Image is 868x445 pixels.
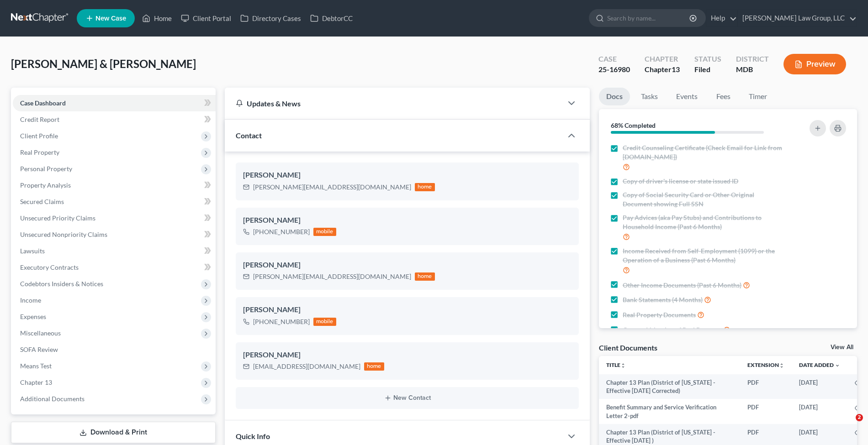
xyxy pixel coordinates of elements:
a: Fees [709,88,738,105]
div: [PERSON_NAME] [243,350,572,361]
div: MDB [736,64,769,75]
span: Pay Advices (aka Pay Stubs) and Contributions to Household Income (Past 6 Months) [623,213,785,231]
span: Additional Documents [20,395,85,403]
span: SOFA Review [20,346,58,353]
span: Miscellaneous [20,329,61,337]
span: Copy of Social Security Card or Other Original Document showing Full SSN [623,190,785,209]
button: New Contact [243,394,572,402]
div: [PHONE_NUMBER] [253,317,310,326]
a: Case Dashboard [13,95,216,111]
div: home [415,183,435,191]
span: 2 [856,414,863,421]
div: 25-16980 [598,64,630,75]
a: Lawsuits [13,243,216,259]
div: mobile [313,318,336,326]
span: Codebtors Insiders & Notices [20,280,103,288]
a: Client Portal [176,10,236,26]
td: [DATE] [792,374,847,399]
span: Property Analysis [20,181,71,189]
div: [EMAIL_ADDRESS][DOMAIN_NAME] [253,362,360,371]
a: Timer [741,88,774,105]
td: PDF [740,399,792,424]
span: Unsecured Nonpriority Claims [20,230,107,238]
i: expand_more [835,363,840,368]
a: Home [138,10,176,26]
span: Bank Statements (4 Months) [623,295,703,304]
span: Client Profile [20,132,58,140]
span: Personal Property [20,165,72,173]
a: View All [831,344,853,351]
a: Credit Report [13,111,216,128]
span: Other Income Documents (Past 6 Months) [623,281,741,290]
span: Chapter 13 [20,378,52,386]
div: [PERSON_NAME] [243,170,572,181]
i: unfold_more [620,363,626,368]
span: Expenses [20,313,46,320]
div: mobile [313,228,336,236]
a: Titleunfold_more [606,361,626,368]
span: 13 [672,65,680,73]
td: [DATE] [792,399,847,424]
a: Secured Claims [13,194,216,210]
div: Chapter [645,54,680,64]
div: Updates & News [236,99,551,108]
i: unfold_more [779,363,784,368]
span: Contact [236,131,262,140]
td: Chapter 13 Plan (District of [US_STATE] - Effective [DATE] Corrected) [599,374,740,399]
span: Income Received from Self-Employment (1099) or the Operation of a Business (Past 6 Months) [623,246,785,265]
a: SOFA Review [13,341,216,358]
div: home [415,272,435,281]
div: District [736,54,769,64]
a: Tasks [634,88,665,105]
div: [PHONE_NUMBER] [253,227,310,236]
a: Property Analysis [13,177,216,194]
div: Status [694,54,721,64]
a: Help [706,10,737,26]
a: Executory Contracts [13,259,216,276]
a: [PERSON_NAME] Law Group, LLC [738,10,857,26]
span: Real Property [20,148,59,156]
span: Lawsuits [20,247,45,255]
span: Real Property Documents [623,310,696,319]
a: Docs [599,88,630,105]
strong: 68% Completed [611,121,656,129]
span: Credit Counseling Certificate (Check Email for Link from [DOMAIN_NAME]) [623,143,785,162]
span: Secured Claims [20,198,64,205]
a: Download & Print [11,422,216,443]
span: [PERSON_NAME] & [PERSON_NAME] [11,57,196,70]
span: Quick Info [236,432,270,440]
div: home [364,362,384,371]
span: Means Test [20,362,52,370]
span: Credit Report [20,115,59,123]
iframe: Intercom live chat [837,414,859,436]
a: Unsecured Priority Claims [13,210,216,226]
a: Directory Cases [236,10,306,26]
div: Chapter [645,64,680,75]
span: Executory Contracts [20,263,79,271]
a: Date Added expand_more [799,361,840,368]
div: [PERSON_NAME] [243,304,572,315]
a: DebtorCC [306,10,357,26]
div: Filed [694,64,721,75]
span: Income [20,296,41,304]
td: Benefit Summary and Service Verification Letter 2-pdf [599,399,740,424]
span: Copy of driver's license or state issued ID [623,177,738,186]
input: Search by name... [607,10,691,26]
span: Current Valuation of Real Property [623,325,722,335]
div: [PERSON_NAME] [243,215,572,226]
td: PDF [740,374,792,399]
button: Preview [783,54,846,74]
span: Unsecured Priority Claims [20,214,95,222]
div: Case [598,54,630,64]
div: [PERSON_NAME][EMAIL_ADDRESS][DOMAIN_NAME] [253,183,411,192]
a: Extensionunfold_more [747,361,784,368]
span: Case Dashboard [20,99,66,107]
span: New Case [95,15,126,22]
div: [PERSON_NAME] [243,260,572,271]
div: Client Documents [599,343,657,352]
a: Events [669,88,705,105]
div: [PERSON_NAME][EMAIL_ADDRESS][DOMAIN_NAME] [253,272,411,281]
a: Unsecured Nonpriority Claims [13,226,216,243]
